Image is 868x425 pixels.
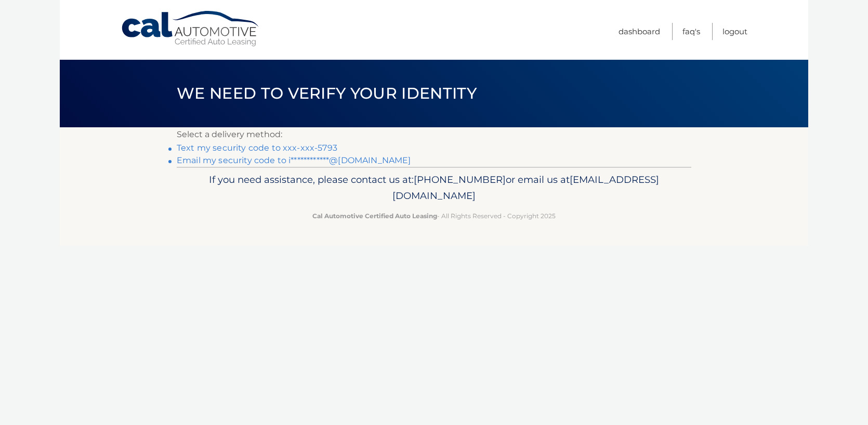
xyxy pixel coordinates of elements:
a: Cal Automotive [121,10,261,47]
p: If you need assistance, please contact us at: or email us at [183,171,685,205]
a: Text my security code to xxx-xxx-5793 [177,143,337,153]
span: [PHONE_NUMBER] [414,174,506,185]
span: We need to verify your identity [177,84,477,103]
p: Select a delivery method: [177,127,691,142]
a: Dashboard [619,23,660,40]
a: FAQ's [682,23,700,40]
strong: Cal Automotive Certified Auto Leasing [312,212,437,220]
a: Logout [722,23,747,40]
p: - All Rights Reserved - Copyright 2025 [183,210,685,221]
